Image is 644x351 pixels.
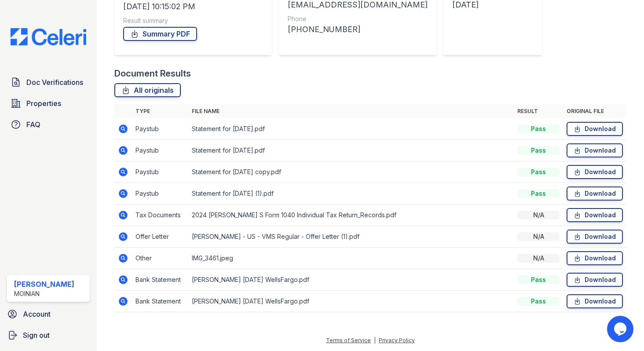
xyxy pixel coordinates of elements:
td: Statement for [DATE].pdf [188,140,514,161]
a: Terms of Service [326,337,371,344]
div: Pass [517,146,560,155]
a: Summary PDF [123,27,197,41]
a: Privacy Policy [379,337,415,344]
td: Offer Letter [132,226,188,248]
a: Download [567,273,623,287]
a: FAQ [7,116,90,133]
td: Statement for [DATE] (1).pdf [188,183,514,205]
div: Pass [517,168,560,176]
a: Download [567,122,623,136]
a: Account [4,305,93,323]
td: Statement for [DATE] copy.pdf [188,161,514,183]
td: IMG_3461.jpeg [188,248,514,269]
iframe: chat widget [607,316,635,342]
div: [PERSON_NAME] [14,279,74,289]
span: Account [23,309,51,319]
th: Original file [563,104,626,118]
span: Doc Verifications [26,77,83,88]
div: Result summary [123,16,263,25]
div: N/A [517,254,560,263]
td: Other [132,248,188,269]
td: 2024 [PERSON_NAME] S Form 1040 Individual Tax Return_Records.pdf [188,205,514,226]
a: Download [567,251,623,265]
td: Paystub [132,118,188,140]
td: Paystub [132,161,188,183]
div: [PHONE_NUMBER] [288,23,428,36]
div: | [374,337,376,344]
td: [PERSON_NAME] [DATE] WellsFargo.pdf [188,291,514,312]
span: Sign out [23,330,50,340]
div: [DATE] 10:15:02 PM [123,0,263,13]
a: All originals [114,83,181,97]
div: Pass [517,275,560,284]
a: Download [567,165,623,179]
a: Sign out [4,326,93,344]
td: Bank Statement [132,269,188,291]
div: N/A [517,232,560,241]
td: Tax Documents [132,205,188,226]
img: CE_Logo_Blue-a8612792a0a2168367f1c8372b55b34899dd931a85d93a1a3d3e32e68fde9ad4.png [4,28,93,45]
div: Pass [517,297,560,306]
div: N/A [517,211,560,219]
div: Pass [517,124,560,133]
a: Properties [7,95,90,112]
div: Phone [288,15,428,23]
a: Download [567,230,623,244]
div: Pass [517,189,560,198]
div: Document Results [114,67,191,80]
th: Result [514,104,563,118]
a: Download [567,143,623,157]
div: Moinian [14,289,74,298]
td: [PERSON_NAME] [DATE] WellsFargo.pdf [188,269,514,291]
a: Download [567,208,623,222]
a: Download [567,294,623,308]
span: Properties [26,98,61,109]
td: [PERSON_NAME] - US - VMS Regular - Offer Letter (1).pdf [188,226,514,248]
th: File name [188,104,514,118]
a: Download [567,186,623,201]
td: Paystub [132,140,188,161]
td: Statement for [DATE].pdf [188,118,514,140]
td: Bank Statement [132,291,188,312]
th: Type [132,104,188,118]
a: Doc Verifications [7,73,90,91]
span: FAQ [26,119,40,130]
td: Paystub [132,183,188,205]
